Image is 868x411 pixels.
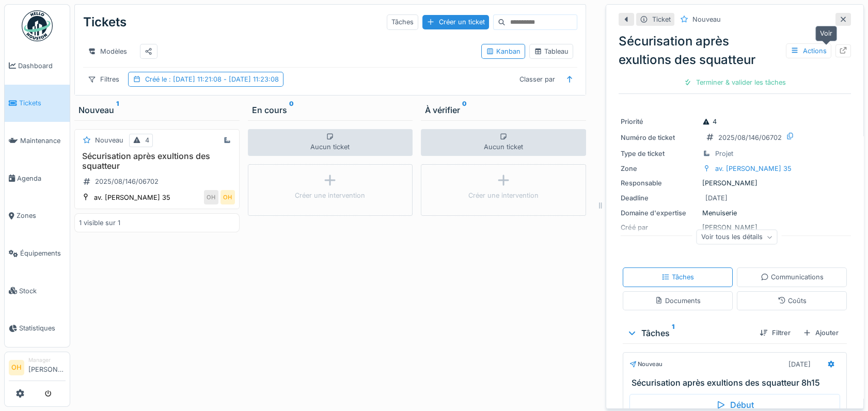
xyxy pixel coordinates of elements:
h3: Sécurisation après exultions des squatteur [79,151,235,171]
h3: Sécurisation après exultions des squatteur 8h15 [632,378,842,388]
div: Filtres [83,72,124,87]
span: Agenda [17,173,66,183]
div: av. [PERSON_NAME] 35 [94,193,170,202]
div: Type de ticket [621,149,698,159]
sup: 1 [672,327,674,339]
a: Zones [5,197,70,235]
div: [DATE] [705,193,728,203]
div: OH [204,190,218,204]
div: Actions [786,43,831,58]
div: 2025/08/146/06702 [95,177,159,186]
div: Numéro de ticket [621,133,698,143]
span: Zones [17,211,66,220]
div: Ticket [652,14,671,24]
div: Manager [28,356,66,364]
div: 4 [145,135,149,145]
span: : [DATE] 11:21:08 - [DATE] 11:23:08 [167,75,279,83]
div: Tâches [387,14,418,29]
span: Équipements [20,248,66,258]
div: 1 visible sur 1 [79,218,120,228]
div: Aucun ticket [248,129,413,156]
div: 4 [702,117,717,127]
li: OH [9,360,24,375]
div: 2025/08/146/06702 [718,133,782,143]
div: Tâches [627,327,751,339]
span: Tickets [19,98,66,108]
div: Menuiserie [621,208,849,218]
div: Filtrer [755,326,795,340]
div: Voir [815,26,837,41]
div: Créer une intervention [295,191,365,200]
a: Stock [5,272,70,310]
div: Tableau [534,46,569,56]
div: Kanban [486,46,520,56]
div: Zone [621,164,698,173]
a: Tickets [5,85,70,122]
div: Modèles [83,44,132,59]
div: Deadline [621,193,698,203]
div: Documents [655,296,701,306]
div: Classer par [515,72,560,87]
div: Nouveau [95,135,123,145]
div: Aucun ticket [421,129,586,156]
div: Nouveau [78,104,235,116]
li: [PERSON_NAME] [28,356,66,378]
div: Créer une intervention [468,191,539,200]
sup: 0 [289,104,294,116]
div: À vérifier [425,104,582,116]
a: Statistiques [5,310,70,347]
a: Maintenance [5,122,70,160]
div: Nouveau [629,360,662,369]
div: En cours [252,104,409,116]
a: OH Manager[PERSON_NAME] [9,356,66,381]
div: Priorité [621,117,698,127]
a: Dashboard [5,47,70,85]
span: Maintenance [20,136,66,146]
div: Nouveau [692,14,721,24]
div: Sécurisation après exultions des squatteur [619,32,851,69]
div: Ajouter [799,326,843,340]
div: Projet [715,149,733,159]
span: Stock [19,286,66,296]
div: Coûts [778,296,807,306]
div: Tâches [661,272,694,282]
div: [DATE] [788,359,811,369]
div: Communications [761,272,824,282]
div: Créer un ticket [422,15,489,29]
div: av. [PERSON_NAME] 35 [715,164,792,173]
div: OH [220,190,235,204]
a: Équipements [5,234,70,272]
div: Terminer & valider les tâches [680,75,790,89]
div: Créé le [145,74,279,84]
sup: 1 [116,104,119,116]
span: Dashboard [18,61,66,71]
img: Badge_color-CXgf-gQk.svg [22,10,53,41]
div: Tickets [83,9,127,36]
a: Agenda [5,160,70,197]
div: Responsable [621,178,698,188]
sup: 0 [462,104,467,116]
div: [PERSON_NAME] [621,178,849,188]
div: Domaine d'expertise [621,208,698,218]
div: Voir tous les détails [697,230,778,245]
span: Statistiques [19,323,66,333]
